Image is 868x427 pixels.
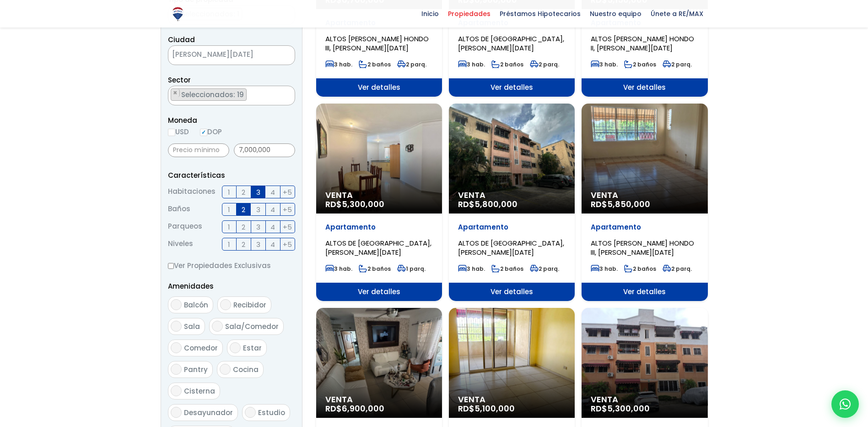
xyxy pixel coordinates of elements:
span: 2 parq. [530,60,559,68]
span: Balcón [184,300,208,310]
span: ALTOS DE [GEOGRAPHIC_DATA], [PERSON_NAME][DATE] [458,238,564,257]
a: Venta RD$5,800,000 Apartamento ALTOS DE [GEOGRAPHIC_DATA], [PERSON_NAME][DATE] 3 hab. 2 baños 2 p... [449,104,575,301]
span: Pantry [184,365,208,374]
span: SANTO DOMINGO DE GUZMÁN [168,45,295,65]
span: ALTOS [PERSON_NAME] HONDO III, [PERSON_NAME][DATE] [591,238,694,257]
span: Cisterna [184,386,215,396]
span: 1 [228,204,230,215]
span: Venta [591,395,698,404]
span: 2 baños [624,60,656,68]
input: Ver Propiedades Exclusivas [168,263,174,269]
span: Venta [458,395,566,404]
span: Cocina [233,365,259,374]
input: USD [168,129,175,136]
span: 4 [270,221,275,233]
input: Pantry [171,364,182,375]
span: × [281,51,286,60]
input: Sala/Comedor [212,321,223,332]
span: Ver detalles [449,78,575,97]
input: Balcón [171,299,182,310]
span: +5 [283,186,292,198]
span: Desayunador [184,408,233,417]
span: Estar [243,343,262,353]
span: Moneda [168,115,295,126]
a: Venta RD$5,850,000 Apartamento ALTOS [PERSON_NAME] HONDO III, [PERSON_NAME][DATE] 3 hab. 2 baños ... [582,104,707,301]
span: 2 baños [491,60,523,68]
span: 2 parq. [663,60,692,68]
span: 2 baños [491,265,523,273]
p: Amenidades [168,280,295,292]
span: ALTOS DE [GEOGRAPHIC_DATA], [PERSON_NAME][DATE] [325,238,431,257]
span: 2 parq. [397,60,426,68]
span: Baños [168,203,190,216]
span: RD$ [458,198,518,210]
span: Sala/Comedor [225,322,279,331]
span: Sector [168,75,191,85]
span: Seleccionados: 19 [180,90,246,99]
span: RD$ [325,198,384,210]
img: Logo de REMAX [170,6,186,22]
input: Precio máximo [234,143,295,157]
span: 5,100,000 [474,403,515,414]
span: Estudio [258,408,285,417]
textarea: Search [168,86,173,106]
span: Ver detalles [449,283,575,301]
span: 2 parq. [530,265,559,273]
span: 3 [256,204,260,215]
span: × [173,89,178,97]
button: Remove all items [285,88,290,98]
p: Apartamento [458,223,566,232]
span: Nuestro equipo [585,7,646,21]
span: 4 [270,239,275,250]
span: Ver detalles [316,283,442,301]
input: Cocina [220,364,231,375]
span: 3 hab. [325,60,352,68]
span: 2 baños [624,265,656,273]
label: DOP [200,126,222,137]
span: ALTOS [PERSON_NAME] HONDO III, [PERSON_NAME][DATE] [325,34,429,53]
span: +5 [283,239,292,250]
input: Comedor [171,342,182,353]
span: 2 baños [359,60,391,68]
span: Ciudad [168,35,195,44]
span: 5,300,000 [342,198,384,210]
span: 1 [228,186,230,198]
input: Cisterna [171,385,182,396]
span: SANTO DOMINGO DE GUZMÁN [168,48,272,61]
span: Habitaciones [168,186,216,198]
span: 3 [256,186,260,198]
span: 2 [242,239,245,250]
span: Propiedades [443,7,495,21]
span: 2 [242,204,245,215]
p: Apartamento [591,223,698,232]
span: ALTOS DE [GEOGRAPHIC_DATA], [PERSON_NAME][DATE] [458,34,564,53]
span: 2 [242,186,245,198]
span: Recibidor [233,300,266,310]
span: Ver detalles [582,283,707,301]
span: Únete a RE/MAX [646,7,708,21]
span: 2 baños [359,265,391,273]
span: 5,800,000 [474,198,518,210]
span: 3 hab. [325,265,352,273]
p: Características [168,170,295,181]
span: Parqueos [168,220,202,233]
label: USD [168,126,189,137]
input: Estar [230,342,241,353]
p: Apartamento [325,223,433,232]
span: × [285,89,290,97]
span: 3 [256,221,260,233]
input: DOP [200,129,207,136]
span: Préstamos Hipotecarios [495,7,585,21]
span: 2 parq. [663,265,692,273]
span: Venta [325,395,433,404]
button: Remove item [171,89,180,97]
label: Ver Propiedades Exclusivas [168,260,295,271]
span: Niveles [168,238,193,251]
input: Estudio [245,407,256,418]
li: ALTOS DE ARROYO HONDO [171,88,247,101]
span: Comedor [184,343,218,353]
span: 3 [256,239,260,250]
span: Venta [458,191,566,200]
span: +5 [283,204,292,215]
a: Venta RD$5,300,000 Apartamento ALTOS DE [GEOGRAPHIC_DATA], [PERSON_NAME][DATE] 3 hab. 2 baños 1 p... [316,104,442,301]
